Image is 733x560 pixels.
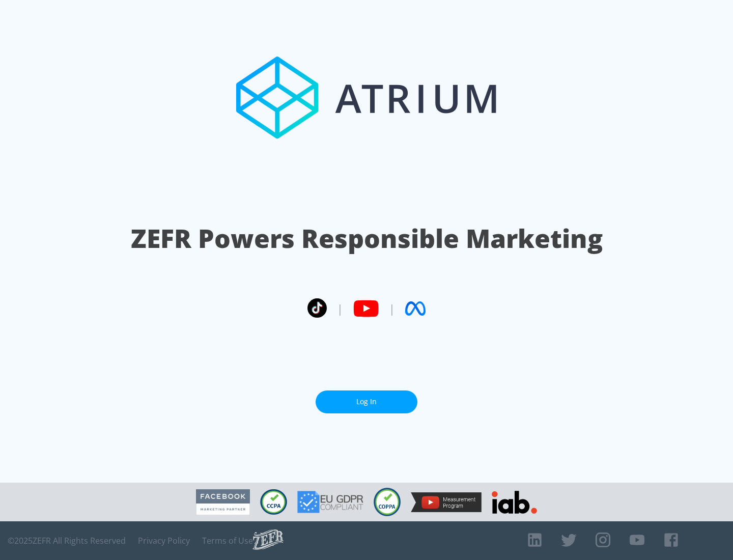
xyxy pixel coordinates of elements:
img: COPPA Compliant [374,488,401,516]
span: © 2025 ZEFR All Rights Reserved [8,536,126,546]
img: Facebook Marketing Partner [196,489,250,515]
span: | [389,301,395,316]
img: YouTube Measurement Program [411,492,482,512]
img: GDPR Compliant [297,491,363,513]
h1: ZEFR Powers Responsible Marketing [131,221,603,256]
span: | [337,301,343,316]
img: CCPA Compliant [260,489,287,515]
a: Terms of Use [202,536,253,546]
img: IAB [492,491,537,514]
a: Privacy Policy [138,536,190,546]
a: Log In [316,390,417,413]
